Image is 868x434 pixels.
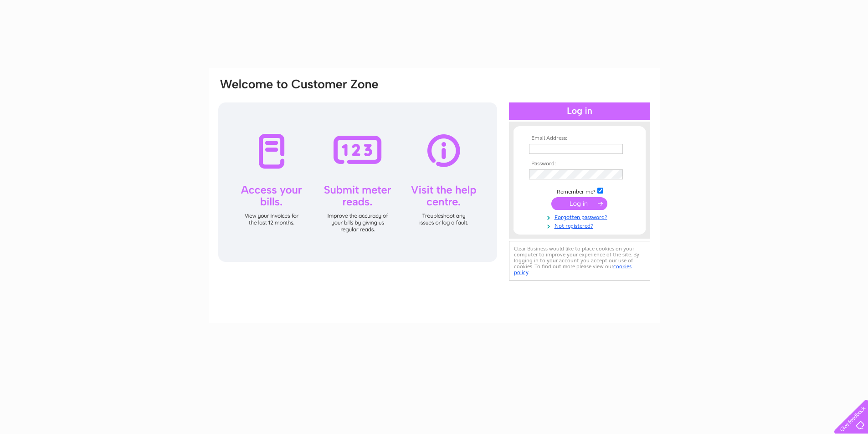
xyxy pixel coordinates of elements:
[551,197,607,210] input: Submit
[527,161,632,167] th: Password:
[527,186,632,195] td: Remember me?
[529,212,632,221] a: Forgotten password?
[529,221,632,230] a: Not registered?
[527,135,632,142] th: Email Address:
[514,263,632,276] a: cookies policy
[509,241,650,281] div: Clear Business would like to place cookies on your computer to improve your experience of the sit...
